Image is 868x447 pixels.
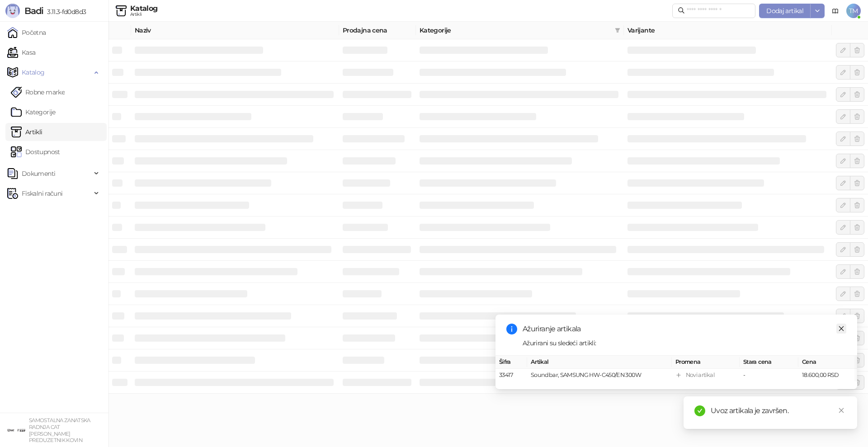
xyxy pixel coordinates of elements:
[624,22,832,39] th: Varijante
[527,369,672,382] td: Soundbar, SAMSUNG HW-C450/EN 300W
[523,338,846,348] div: Ažurirani su sledeći artikli:
[130,5,158,12] div: Katalog
[836,405,846,415] a: Close
[495,356,527,369] th: Šifra
[7,421,25,439] img: 64x64-companyLogo-ae27db6e-dfce-48a1-b68e-83471bd1bffd.png
[523,324,846,334] div: Ažuriranje artikala
[672,356,740,369] th: Promena
[798,356,857,369] th: Cena
[740,356,798,369] th: Stara cena
[836,324,846,334] a: Close
[116,5,127,16] img: Artikli
[11,103,56,121] a: Kategorije
[694,405,705,416] span: check-circle
[11,83,65,101] a: Robne marke
[22,165,55,183] span: Dokumenti
[506,324,517,334] span: info-circle
[131,22,339,39] th: Naziv
[686,371,714,380] div: Novi artikal
[7,24,46,42] a: Početna
[11,143,60,161] a: Dostupnost
[495,369,527,382] td: 33417
[798,369,857,382] td: 18.600,00 RSD
[22,63,45,81] span: Katalog
[838,325,844,332] span: close
[11,123,42,141] a: ArtikliArtikli
[339,22,416,39] th: Prodajna cena
[711,405,846,416] div: Uvoz artikala je završen.
[759,4,811,18] button: Dodaj artikal
[740,369,798,382] td: -
[838,407,844,414] span: close
[7,43,35,61] a: Kasa
[24,5,43,16] span: Badi
[828,4,843,18] a: Dokumentacija
[22,184,62,202] span: Fiskalni računi
[29,417,90,443] small: SAMOSTALNA ZANATSKA RADNJA CAT [PERSON_NAME] PREDUZETNIK KOVIN
[5,4,20,18] img: Logo
[527,356,672,369] th: Artikal
[846,4,861,18] span: TM
[613,24,622,37] span: filter
[615,28,620,33] span: filter
[130,12,158,17] div: Artikli
[420,25,611,35] span: Kategorije
[43,8,86,16] span: 3.11.3-fd0d8d3
[766,7,803,15] span: Dodaj artikal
